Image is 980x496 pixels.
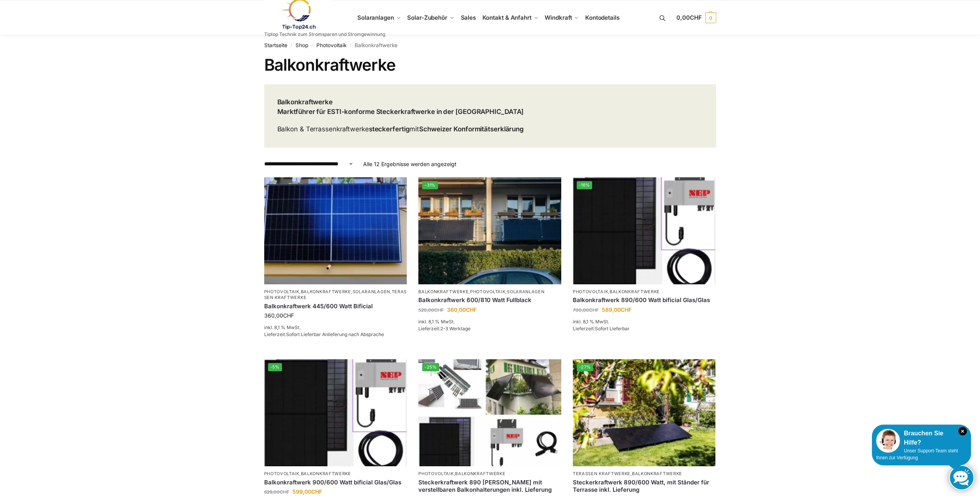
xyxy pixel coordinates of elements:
span: Sofort Lieferbar [595,326,630,331]
bdi: 700,00 [573,307,599,313]
a: Balkonkraftwerk 445/600 Watt Bificial [264,302,407,310]
p: Tiptop Technik zum Stromsparen und Stromgewinnung [264,32,385,37]
a: Photovoltaik [264,289,299,294]
span: CHF [589,307,599,313]
a: Steckerkraftwerk 890/600 Watt, mit Ständer für Terrasse inkl. Lieferung [573,479,716,494]
a: Sales [457,0,479,35]
span: Windkraft [545,14,572,21]
span: 2-3 Werktage [440,326,470,331]
img: Steckerkraftwerk 890/600 Watt, mit Ständer für Terrasse inkl. Lieferung [573,359,716,466]
img: Solaranlage für den kleinen Balkon [264,177,407,284]
a: Solaranlagen [353,289,390,294]
span: Solar-Zubehör [407,14,447,21]
select: Shop-Reihenfolge [264,160,354,168]
i: Schließen [958,427,967,435]
span: Unser Support-Team steht Ihnen zur Verfügung [876,448,958,460]
img: 2 Balkonkraftwerke [418,177,561,284]
span: / [287,42,296,49]
img: Customer service [876,429,900,453]
a: -16%Bificiales Hochleistungsmodul [573,177,716,284]
span: / [346,42,355,49]
a: Photovoltaik [316,42,346,48]
span: CHF [690,14,702,21]
span: Sofort Lieferbar Anlieferung nach Absprache [286,331,384,337]
bdi: 589,00 [602,306,632,313]
p: , [573,471,716,477]
a: -27%Steckerkraftwerk 890/600 Watt, mit Ständer für Terrasse inkl. Lieferung [573,359,716,466]
strong: steckerfertig [369,125,410,133]
strong: Balkonkraftwerke [277,98,333,106]
a: -25%860 Watt Komplett mit Balkonhalterung [418,359,561,466]
a: Photovoltaik [418,471,453,476]
a: -31%2 Balkonkraftwerke [418,177,561,284]
nav: Breadcrumb [264,35,716,55]
p: inkl. 8,1 % MwSt. [573,318,716,325]
bdi: 629,00 [264,489,289,495]
a: Kontodetails [582,0,623,35]
a: Balkonkraftwerke [632,471,682,476]
a: Windkraft [542,0,582,35]
p: , [418,471,561,477]
a: Balkonkraftwerk 900/600 Watt bificial Glas/Glas [264,479,407,486]
img: Bificiales Hochleistungsmodul [264,359,407,466]
a: Terassen Kraftwerke [264,289,407,300]
a: -5%Bificiales Hochleistungsmodul [264,359,407,466]
p: inkl. 8,1 % MwSt. [264,324,407,331]
bdi: 360,00 [264,312,294,319]
a: Terassen Kraftwerke [573,471,630,476]
span: Sales [461,14,476,21]
bdi: 599,00 [292,488,322,495]
h1: Balkonkraftwerke [264,55,716,75]
a: Balkonkraftwerke [301,471,351,476]
p: , , , [264,289,407,301]
span: CHF [434,307,444,313]
span: Solaranlagen [357,14,394,21]
a: Photovoltaik [470,289,505,294]
a: Balkonkraftwerk 890/600 Watt bificial Glas/Glas [573,296,716,304]
span: 0 [705,12,716,23]
a: Photovoltaik [264,471,299,476]
a: Balkonkraftwerke [610,289,660,294]
span: Lieferzeit: [573,326,630,331]
span: CHF [621,306,632,313]
a: Photovoltaik [573,289,608,294]
span: CHF [311,488,322,495]
span: Kontakt & Anfahrt [482,14,532,21]
img: Bificiales Hochleistungsmodul [573,177,716,284]
a: Balkonkraftwerke [455,471,505,476]
a: Solaranlagen [507,289,544,294]
p: inkl. 8,1 % MwSt. [418,318,561,325]
strong: Marktführer für ESTI-konforme Steckerkraftwerke in der [GEOGRAPHIC_DATA] [277,108,524,116]
span: Lieferzeit: [418,326,470,331]
span: / [308,42,316,49]
span: CHF [280,489,289,495]
a: Shop [296,42,308,48]
bdi: 520,00 [418,307,444,313]
a: Steckerkraftwerk 890 Watt mit verstellbaren Balkonhalterungen inkl. Lieferung [418,479,561,494]
bdi: 360,00 [447,306,477,313]
p: , , [418,289,561,295]
span: CHF [466,306,477,313]
a: Balkonkraftwerk 600/810 Watt Fullblack [418,296,561,304]
p: Alle 12 Ergebnisse werden angezeigt [363,160,457,168]
p: Balkon & Terrassenkraftwerke mit [277,124,524,134]
a: Balkonkraftwerke [301,289,351,294]
p: , [264,471,407,477]
strong: Schweizer Konformitätserklärung [419,125,524,133]
span: Lieferzeit: [264,331,384,337]
a: Solar-Zubehör [404,0,457,35]
a: Startseite [264,42,287,48]
span: 0,00 [676,14,701,21]
span: Kontodetails [585,14,620,21]
div: Brauchen Sie Hilfe? [876,429,967,447]
span: CHF [283,312,294,319]
p: , [573,289,716,295]
a: Balkonkraftwerke [418,289,469,294]
a: Kontakt & Anfahrt [479,0,542,35]
a: 0,00CHF 0 [676,6,716,29]
img: 860 Watt Komplett mit Balkonhalterung [418,359,561,466]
